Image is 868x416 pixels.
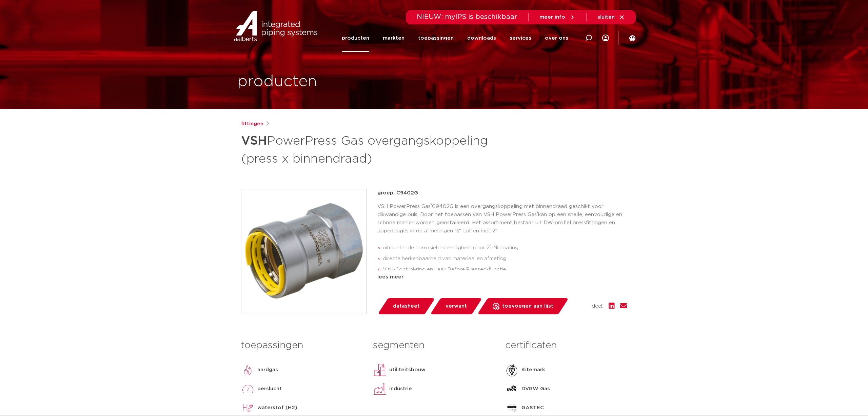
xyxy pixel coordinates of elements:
p: aardgas [257,366,278,374]
h3: segmenten [373,339,495,352]
span: sluiten [597,15,615,20]
p: groep: C9402G [377,189,627,197]
span: NIEUW: myIPS is beschikbaar [417,14,517,20]
p: DVGW Gas [521,385,550,393]
span: meer info [539,15,565,20]
p: perslucht [257,385,282,393]
img: Kitemark [505,363,519,377]
p: Kitemark [521,366,545,374]
img: aardgas [241,363,255,377]
a: datasheet [377,298,435,314]
h1: producten [237,71,317,92]
div: my IPS [602,24,609,52]
p: waterstof (H2) [257,404,297,412]
strong: VSH [241,135,267,147]
nav: Menu [342,24,568,52]
a: services [510,24,531,52]
span: datasheet [393,301,420,312]
a: meer info [539,14,575,20]
img: DVGW Gas [505,382,519,396]
p: industrie [389,385,412,393]
sup: ® [537,211,538,215]
span: verwant [446,301,467,312]
a: producten [342,24,369,52]
li: directe herkenbaarheid van materiaal en afmeting [383,253,627,264]
img: perslucht [241,382,255,396]
img: utiliteitsbouw [373,363,387,377]
img: waterstof (H2) [241,401,255,415]
a: markten [383,24,405,52]
a: toepassingen [418,24,454,52]
p: VSH PowerPress Gas C9402G is een overgangskoppeling met binnendraad geschikt voor dikwandige buis... [377,203,627,235]
a: sluiten [597,14,625,20]
a: downloads [467,24,496,52]
a: over ons [545,24,568,52]
p: GASTEC [521,404,544,412]
img: Product Image for VSH PowerPress Gas overgangskoppeling (press x binnendraad) [241,189,366,314]
img: GASTEC [505,401,519,415]
img: industrie [373,382,387,396]
h1: PowerPress Gas overgangskoppeling (press x binnendraad) [241,131,496,167]
a: fittingen [241,120,263,128]
h3: toepassingen [241,339,363,352]
div: lees meer [377,273,627,281]
p: utiliteitsbouw [389,366,426,374]
h3: certificaten [505,339,627,352]
sup: ® [431,203,432,207]
span: toevoegen aan lijst [502,301,553,312]
span: deel: [592,302,603,310]
a: verwant [430,298,482,314]
li: uitmuntende corrosiebestendigheid door ZnNi coating [383,243,627,253]
li: Visu-Control-ring en Leak Before Pressed-functie [383,264,627,275]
